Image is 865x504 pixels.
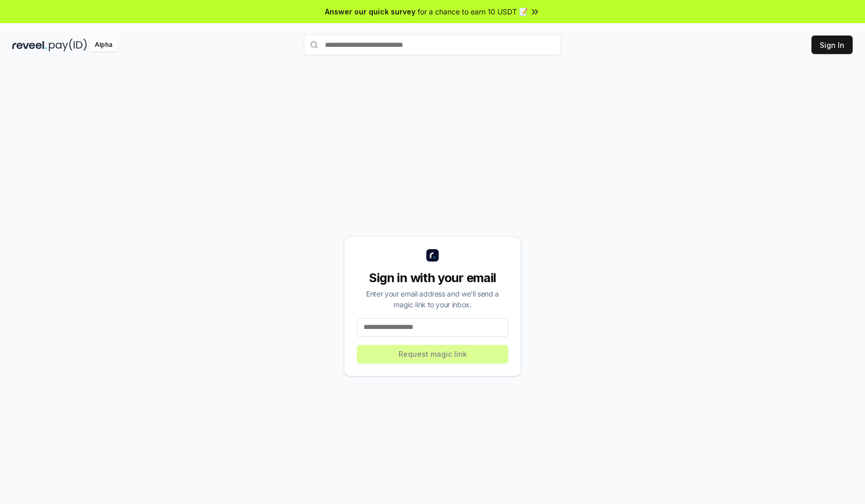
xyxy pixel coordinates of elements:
[357,270,508,286] div: Sign in with your email
[89,39,118,51] div: Alpha
[418,6,528,17] span: for a chance to earn 10 USDT 📝
[426,249,439,262] img: logo_small
[357,288,508,310] div: Enter your email address and we’ll send a magic link to your inbox.
[12,39,47,51] img: reveel_dark
[325,6,416,17] span: Answer our quick survey
[811,36,853,54] button: Sign In
[49,39,87,51] img: pay_id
